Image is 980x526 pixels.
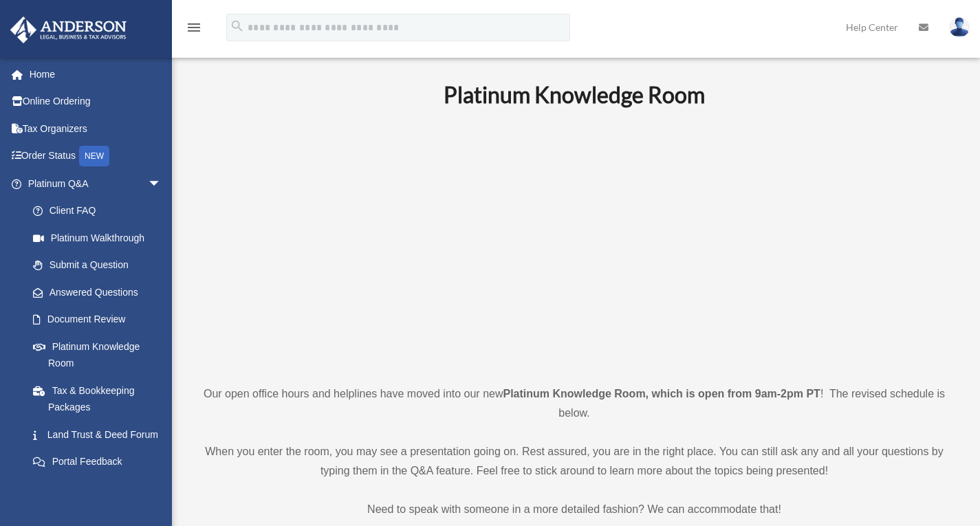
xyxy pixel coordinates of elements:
[19,448,182,476] a: Portal Feedback
[196,500,952,519] p: Need to speak with someone in a more detailed fashion? We can accommodate that!
[196,442,952,481] p: When you enter the room, you may see a presentation going on. Rest assured, you are in the right ...
[6,17,131,43] img: Anderson Advisors Platinum Portal
[19,252,182,279] a: Submit a Question
[949,17,970,37] img: User Pic
[186,19,202,36] i: menu
[19,377,182,421] a: Tax & Bookkeeping Packages
[148,475,175,503] span: arrow_drop_down
[10,142,182,171] a: Order StatusNEW
[19,333,175,377] a: Platinum Knowledge Room
[444,81,705,108] b: Platinum Knowledge Room
[186,24,202,36] a: menu
[10,61,182,88] a: Home
[10,115,182,142] a: Tax Organizers
[148,170,175,198] span: arrow_drop_down
[19,197,182,225] a: Client FAQ
[19,306,182,333] a: Document Review
[19,278,182,306] a: Answered Questions
[10,475,182,503] a: Digital Productsarrow_drop_down
[10,170,182,197] a: Platinum Q&Aarrow_drop_down
[368,127,781,359] iframe: 231110_Toby_KnowledgeRoom
[10,88,182,116] a: Online Ordering
[79,146,109,166] div: NEW
[503,388,820,399] strong: Platinum Knowledge Room, which is open from 9am-2pm PT
[19,224,182,252] a: Platinum Walkthrough
[230,19,245,34] i: search
[196,384,952,423] p: Our open office hours and helplines have moved into our new ! The revised schedule is below.
[19,421,182,448] a: Land Trust & Deed Forum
